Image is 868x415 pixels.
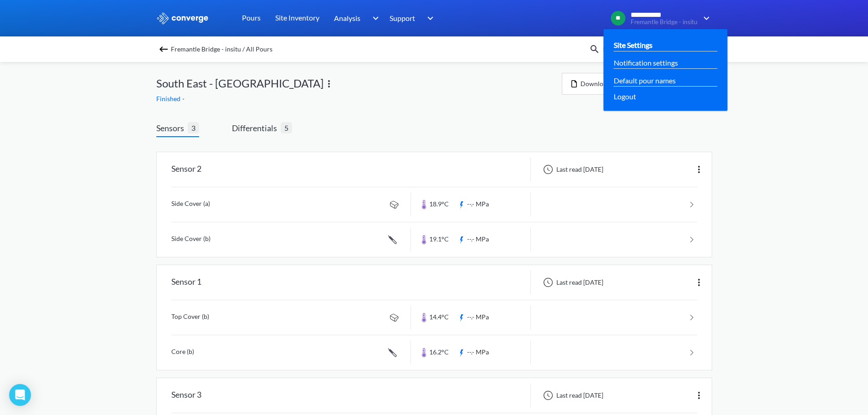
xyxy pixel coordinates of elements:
div: Last read [DATE] [538,277,606,288]
a: Site Settings [614,39,652,51]
span: - [182,95,186,102]
a: Notification settings [614,57,678,68]
span: Fremantle Bridge - insitu [631,19,698,26]
span: Sensors [156,122,188,134]
img: more.svg [693,164,704,175]
img: more.svg [324,78,334,89]
img: icon-file.svg [571,80,577,87]
img: icon-search.svg [589,44,600,55]
span: Support [390,12,415,24]
span: Finished [156,95,182,102]
span: 3 [188,122,199,133]
a: Default pour names [614,75,676,86]
div: Sensor 2 [171,158,201,181]
div: Sensor 1 [171,271,201,294]
span: Fremantle Bridge - insitu / All Pours [171,43,272,56]
div: Sensor 3 [171,384,201,407]
span: Differentials [232,122,281,134]
div: Last read [DATE] [538,390,606,401]
img: logo_ewhite.svg [156,12,209,24]
span: Analysis [334,12,360,24]
div: Open Intercom Messenger [9,384,31,406]
span: Logout [614,91,636,102]
img: more.svg [693,277,704,288]
input: Search for a sensor by name [600,44,710,54]
span: 5 [281,122,292,133]
span: South East - [GEOGRAPHIC_DATA] [156,75,324,92]
img: more.svg [693,390,704,401]
div: Last read [DATE] [538,164,606,175]
img: downArrow.svg [698,13,712,24]
button: Download report [562,73,639,95]
img: downArrow.svg [421,13,436,24]
img: backspace.svg [158,44,169,55]
img: downArrow.svg [366,13,381,24]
